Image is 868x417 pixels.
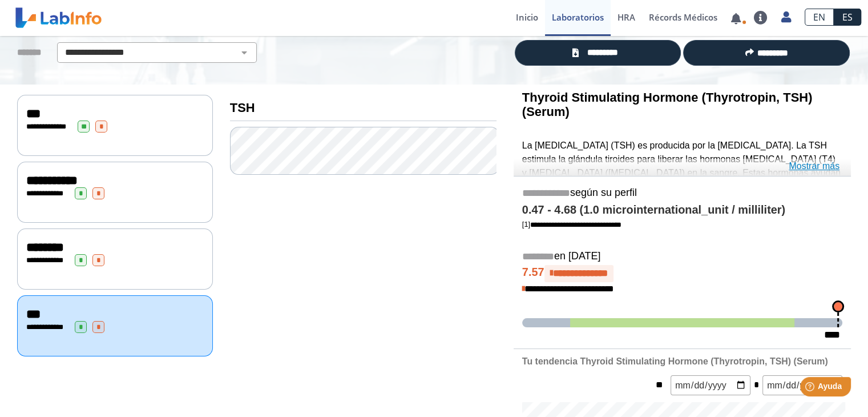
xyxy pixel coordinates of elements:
span: HRA [617,11,635,23]
input: mm/dd/yyyy [671,375,750,395]
a: EN [805,9,834,26]
p: La [MEDICAL_DATA] (TSH) es producida por la [MEDICAL_DATA]. La TSH estimula la glándula tiroides ... [522,139,842,234]
input: mm/dd/yyyy [762,375,842,395]
b: Thyroid Stimulating Hormone (Thyrotropin, TSH) (Serum) [522,90,813,119]
a: ES [834,9,861,26]
b: Tu tendencia Thyroid Stimulating Hormone (Thyrotropin, TSH) (Serum) [522,356,828,366]
h5: según su perfil [522,187,842,200]
a: Mostrar más [789,159,839,173]
h5: en [DATE] [522,250,842,263]
a: [1] [522,220,621,228]
iframe: Help widget launcher [766,372,855,404]
h4: 7.57 [522,265,842,282]
h4: 0.47 - 4.68 (1.0 microinternational_unit / milliliter) [522,203,842,217]
b: TSH [230,101,255,115]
